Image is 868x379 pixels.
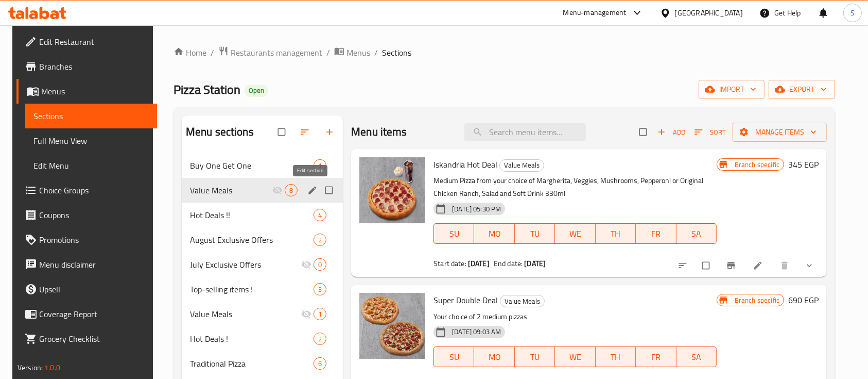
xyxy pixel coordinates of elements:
div: July Exclusive Offers0 [182,252,343,277]
span: Iskandria Hot Deal [433,157,497,172]
div: Value Meals [500,295,545,307]
a: Menus [334,46,370,59]
button: MO [474,347,514,367]
h2: Menu items [351,124,407,140]
button: TU [515,223,555,244]
a: Menus [16,79,158,104]
a: Edit Restaurant [16,29,158,54]
span: S [850,7,855,19]
span: Menus [41,85,149,97]
a: Home [173,46,206,59]
div: items [285,184,298,196]
span: Branch specific [731,160,784,170]
button: MO [474,223,514,244]
div: items [314,308,326,320]
span: FR [640,350,672,365]
div: Top-selling items !3 [182,277,343,302]
h2: Menu sections [186,124,254,140]
button: SU [433,347,474,367]
a: Grocery Checklist [16,326,158,351]
span: Coverage Report [39,308,149,320]
div: August Exclusive Offers2 [182,227,343,252]
button: export [769,80,835,99]
span: Manage items [741,126,819,139]
svg: Inactive section [301,309,311,319]
span: Select section [633,122,655,142]
span: 2 [314,334,326,344]
span: Grocery Checklist [39,333,149,345]
div: Open [245,85,268,97]
div: Menu-management [563,7,627,19]
span: Value Meals [500,295,544,307]
span: Value Meals [190,184,272,196]
span: Menu disclaimer [39,258,149,271]
span: Super Double Deal [433,292,498,308]
a: Choice Groups [16,178,158,203]
span: Open [245,86,268,95]
div: items [314,283,326,295]
a: Menu disclaimer [16,252,158,277]
button: SA [676,223,717,244]
button: SU [433,223,474,244]
span: Sections [382,46,411,59]
a: Coverage Report [16,302,158,326]
span: Branches [39,60,149,73]
button: Add section [318,121,343,143]
span: Version: [18,361,43,374]
span: 6 [314,359,326,369]
span: Buy One Get One [190,159,314,172]
p: Your choice of 2 medium pizzas [433,310,717,323]
span: Add item [655,124,688,140]
span: [DATE] 09:03 AM [448,327,505,337]
span: Upsell [39,283,149,295]
div: items [314,159,326,172]
span: End date: [494,257,523,270]
li: / [374,46,378,59]
div: [GEOGRAPHIC_DATA] [675,7,743,19]
span: Top-selling items ! [190,283,314,295]
img: Iskandria Hot Deal [359,157,425,223]
span: 0 [314,260,326,270]
span: 8 [285,186,297,195]
a: Branches [16,54,158,79]
span: TU [519,350,551,365]
span: Start date: [433,257,466,270]
li: / [326,46,330,59]
button: WE [555,347,595,367]
span: Pizza Station [173,78,240,101]
span: Edit Restaurant [39,36,149,48]
div: Buy One Get One1 [182,153,343,178]
a: Sections [25,104,158,128]
span: [DATE] 05:30 PM [448,204,505,214]
span: SA [681,226,713,241]
div: items [314,258,326,271]
a: Edit Menu [25,153,158,178]
button: Add [655,124,688,140]
span: export [777,83,827,96]
span: Coupons [39,209,149,221]
button: Branch-specific-item [720,254,744,277]
span: WE [559,350,591,365]
button: SA [676,347,717,367]
button: TH [596,347,636,367]
div: Value Meals [190,308,301,320]
button: Sort [692,124,728,140]
span: 1 [314,161,326,171]
button: WE [555,223,595,244]
span: Hot Deals !! [190,209,314,221]
button: show more [798,254,823,277]
span: Traditional Pizza [190,357,314,370]
h6: 690 EGP [788,293,819,307]
span: WE [559,226,591,241]
button: FR [636,347,676,367]
span: Hot Deals ! [190,333,314,345]
span: Choice Groups [39,184,149,196]
div: Value Meals1 [182,302,343,326]
b: [DATE] [524,257,546,270]
a: Full Menu View [25,128,158,153]
span: Edit Menu [33,159,149,172]
span: Add [657,126,685,138]
button: edit [306,184,321,197]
